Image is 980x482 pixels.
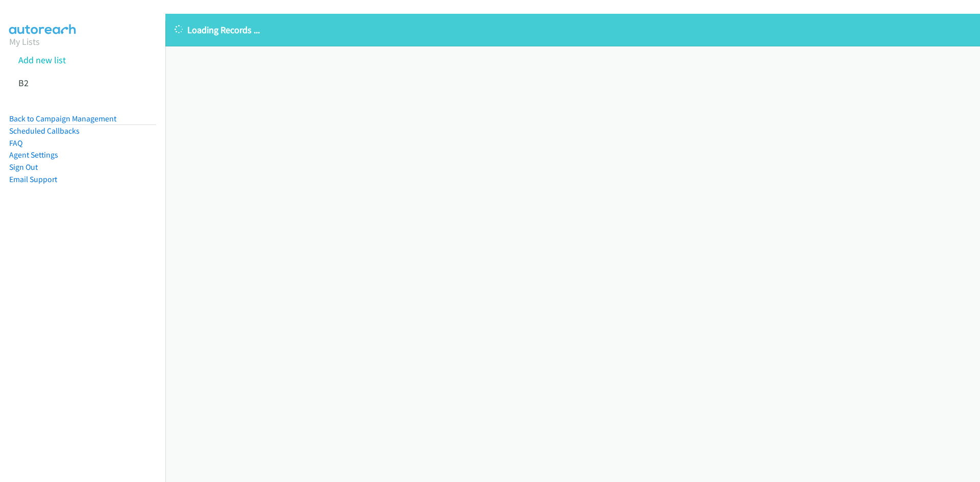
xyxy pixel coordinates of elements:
[18,54,66,66] a: Add new list
[9,150,58,160] a: Agent Settings
[9,36,40,47] a: My Lists
[9,138,22,148] a: FAQ
[9,162,38,172] a: Sign Out
[9,114,116,123] a: Back to Campaign Management
[18,77,29,89] a: B2
[9,174,57,184] a: Email Support
[175,23,971,37] p: Loading Records ...
[9,126,80,136] a: Scheduled Callbacks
